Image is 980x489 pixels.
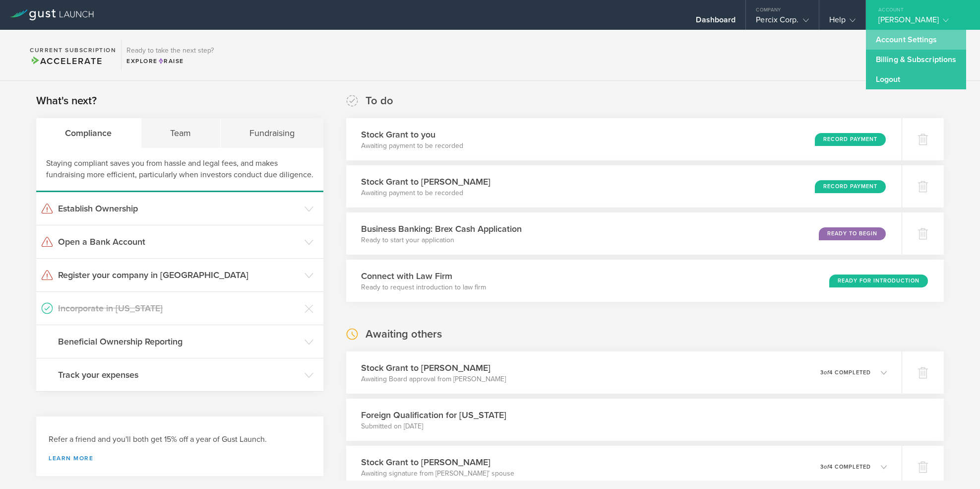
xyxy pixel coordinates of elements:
h3: Stock Grant to you [361,128,463,141]
h3: Stock Grant to [PERSON_NAME] [361,175,490,188]
div: Business Banking: Brex Cash ApplicationReady to start your applicationReady to Begin [346,212,902,255]
h3: Establish Ownership [58,202,300,215]
div: Stock Grant to [PERSON_NAME]Awaiting payment to be recordedRecord Payment [346,165,902,208]
h3: Track your expenses [58,368,300,381]
h3: Stock Grant to [PERSON_NAME] [361,456,514,469]
h2: What's next? [36,94,97,108]
div: Staying compliant saves you from hassle and legal fees, and makes fundraising more efficient, par... [36,148,323,192]
em: of [824,369,829,376]
h3: Beneficial Ownership Reporting [58,335,300,348]
p: Awaiting payment to be recorded [361,141,463,151]
div: Team [141,118,221,148]
h2: Current Subscription [30,47,116,53]
p: Ready to start your application [361,235,522,245]
div: Dashboard [696,15,735,30]
h3: Register your company in [GEOGRAPHIC_DATA] [58,269,300,281]
div: Help [829,15,856,30]
p: Ready to request introduction to law firm [361,282,486,292]
div: Ready to take the next step?ExploreRaise [121,40,219,70]
h2: Awaiting others [366,327,442,342]
div: Explore [126,57,214,66]
em: of [824,464,829,470]
div: [PERSON_NAME] [878,15,963,30]
h3: Connect with Law Firm [361,270,486,282]
h2: To do [366,94,393,108]
div: Percix Corp. [756,15,808,30]
div: Ready to Begin [819,227,886,240]
span: Accelerate [30,56,102,67]
p: Awaiting Board approval from [PERSON_NAME] [361,374,506,384]
h3: Foreign Qualification for [US_STATE] [361,409,506,421]
p: Submitted on [DATE] [361,421,506,431]
h3: Open a Bank Account [58,235,300,248]
a: Learn more [49,455,311,461]
h3: Business Banking: Brex Cash Application [361,222,522,235]
p: 3 4 completed [820,370,871,375]
div: Compliance [36,118,141,148]
p: Awaiting payment to be recorded [361,188,490,198]
h3: Refer a friend and you'll both get 15% off a year of Gust Launch. [49,434,311,445]
span: Raise [158,58,184,65]
div: Stock Grant to youAwaiting payment to be recordedRecord Payment [346,118,902,160]
div: Ready for Introduction [829,275,928,287]
h3: Ready to take the next step? [126,47,214,54]
div: Record Payment [815,180,886,193]
h3: Incorporate in [US_STATE] [58,302,300,315]
div: Connect with Law FirmReady to request introduction to law firmReady for Introduction [346,260,944,302]
h3: Stock Grant to [PERSON_NAME] [361,361,506,374]
p: 3 4 completed [820,464,871,470]
iframe: Chat Widget [930,441,980,489]
div: Record Payment [815,133,886,146]
p: Awaiting signature from [PERSON_NAME]’ spouse [361,469,514,479]
div: Fundraising [221,118,324,148]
